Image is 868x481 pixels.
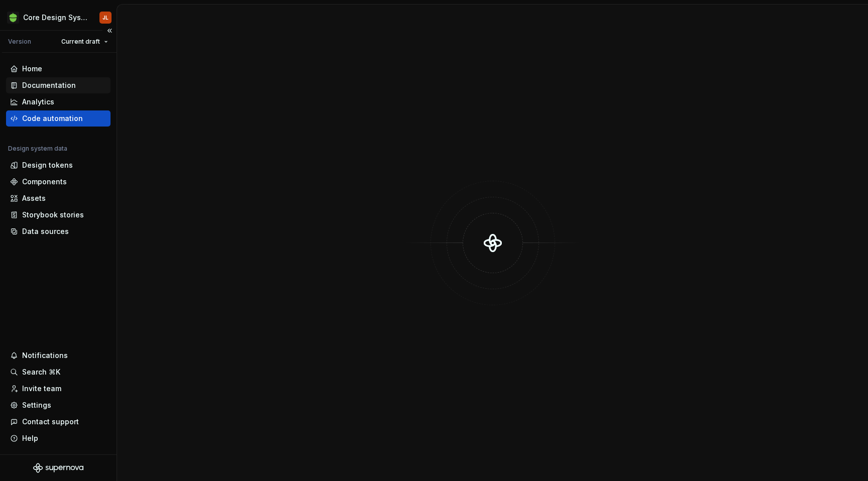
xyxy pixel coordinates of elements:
[6,381,111,397] a: Invite team
[102,24,117,38] button: Collapse sidebar
[6,347,111,364] button: Notifications
[33,463,83,473] svg: Supernova Logo
[22,433,38,443] div: Help
[8,38,31,46] div: Version
[22,400,51,410] div: Settings
[61,38,100,46] span: Current draft
[6,77,111,93] a: Documentation
[2,7,115,28] button: Core Design SystemJL
[6,430,111,446] button: Help
[22,113,83,124] div: Code automation
[7,12,19,24] img: 236da360-d76e-47e8-bd69-d9ae43f958f1.png
[22,177,67,187] div: Components
[6,190,111,206] a: Assets
[22,64,42,74] div: Home
[22,97,54,107] div: Analytics
[22,80,76,90] div: Documentation
[6,414,111,430] button: Contact support
[6,223,111,239] a: Data sources
[22,384,61,394] div: Invite team
[6,61,111,77] a: Home
[6,157,111,173] a: Design tokens
[6,397,111,413] a: Settings
[6,207,111,223] a: Storybook stories
[22,193,46,203] div: Assets
[22,417,79,427] div: Contact support
[8,145,67,153] div: Design system data
[6,94,111,110] a: Analytics
[22,226,69,236] div: Data sources
[22,160,73,170] div: Design tokens
[102,14,108,22] div: JL
[22,350,68,360] div: Notifications
[6,110,111,127] a: Code automation
[6,364,111,380] button: Search ⌘K
[22,367,60,377] div: Search ⌘K
[23,13,87,23] div: Core Design System
[22,210,84,220] div: Storybook stories
[6,174,111,190] a: Components
[57,35,113,49] button: Current draft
